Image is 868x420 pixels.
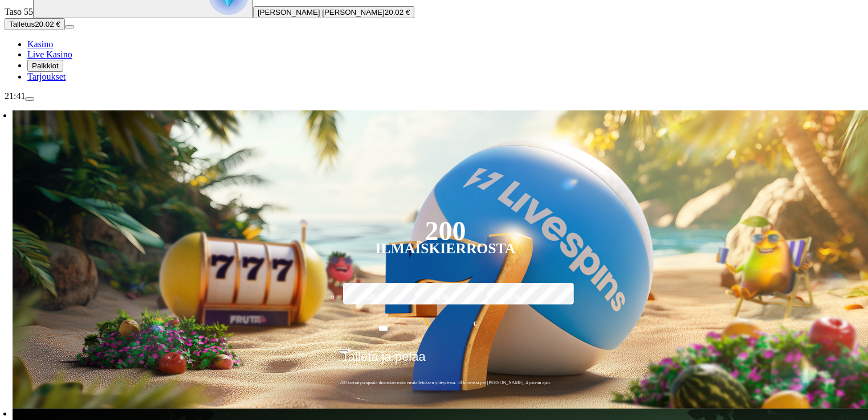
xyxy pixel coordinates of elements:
a: diamond iconKasino [27,39,53,49]
span: 20.02 € [35,20,60,28]
span: 21:41 [5,91,25,101]
span: € [348,346,351,353]
button: [PERSON_NAME] [PERSON_NAME]20.02 € [253,6,414,18]
div: 200 [425,224,466,238]
span: 200 kierrätysvapaata ilmaiskierrosta ensitalletuksen yhteydessä. 50 kierrosta per [PERSON_NAME], ... [339,380,552,386]
label: 50 € [340,281,407,314]
button: Talletusplus icon20.02 € [5,18,65,30]
span: Taso 55 [5,7,33,17]
span: Palkkiot [32,61,59,70]
label: 150 € [412,281,479,314]
span: Tarjoukset [27,72,66,81]
span: Talleta ja pelaa [342,349,426,372]
span: € [474,319,477,330]
span: Talletus [9,20,35,28]
div: Ilmaiskierrosta [376,242,516,256]
button: reward iconPalkkiot [27,60,63,72]
button: Talleta ja pelaa [339,349,552,373]
button: menu [25,97,34,101]
span: [PERSON_NAME] [PERSON_NAME] [258,8,385,17]
span: Kasino [27,39,53,49]
a: poker-chip iconLive Kasino [27,50,72,59]
span: Live Kasino [27,50,72,59]
button: menu [65,25,74,28]
span: 20.02 € [385,8,410,17]
a: gift-inverted iconTarjoukset [27,72,66,81]
label: 250 € [484,281,551,314]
